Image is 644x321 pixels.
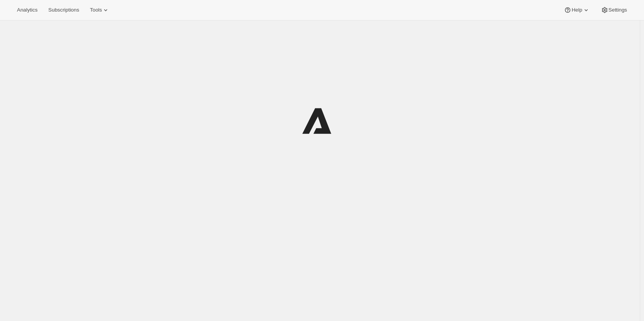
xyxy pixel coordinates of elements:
span: Help [572,7,582,13]
button: Help [559,5,594,15]
button: Settings [596,5,632,15]
button: Subscriptions [44,5,84,15]
button: Analytics [12,5,42,15]
span: Analytics [17,7,37,13]
button: Tools [85,5,114,15]
span: Subscriptions [48,7,79,13]
span: Settings [609,7,627,13]
span: Tools [90,7,102,13]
